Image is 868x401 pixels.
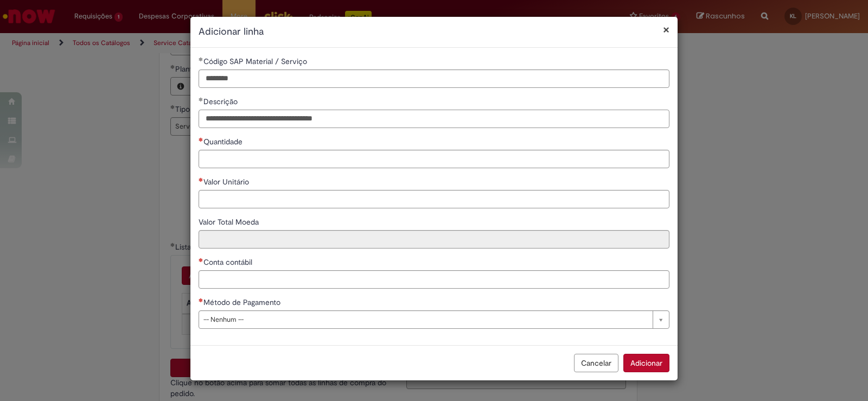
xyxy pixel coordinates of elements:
span: Necessários [199,177,203,182]
button: Fechar modal [663,24,669,35]
span: Descrição [203,97,240,106]
input: Valor Total Moeda [199,230,669,249]
button: Adicionar [623,354,669,372]
span: Necessários [199,137,203,142]
input: Valor Unitário [199,190,669,208]
input: Código SAP Material / Serviço [199,69,669,88]
span: Quantidade [203,137,245,147]
span: Conta contábil [203,257,254,267]
input: Descrição [199,110,669,128]
span: -- Nenhum -- [203,311,647,328]
span: Código SAP Material / Serviço [203,56,309,66]
span: Obrigatório Preenchido [199,97,203,101]
span: Valor Unitário [203,177,251,187]
input: Quantidade [199,150,669,168]
span: Necessários [199,298,203,302]
span: Necessários [199,258,203,262]
span: Método de Pagamento [203,297,283,307]
span: Obrigatório Preenchido [199,57,203,61]
input: Conta contábil [199,270,669,289]
button: Cancelar [574,354,618,372]
h2: Adicionar linha [199,25,669,39]
span: Somente leitura - Valor Total Moeda [199,217,261,227]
